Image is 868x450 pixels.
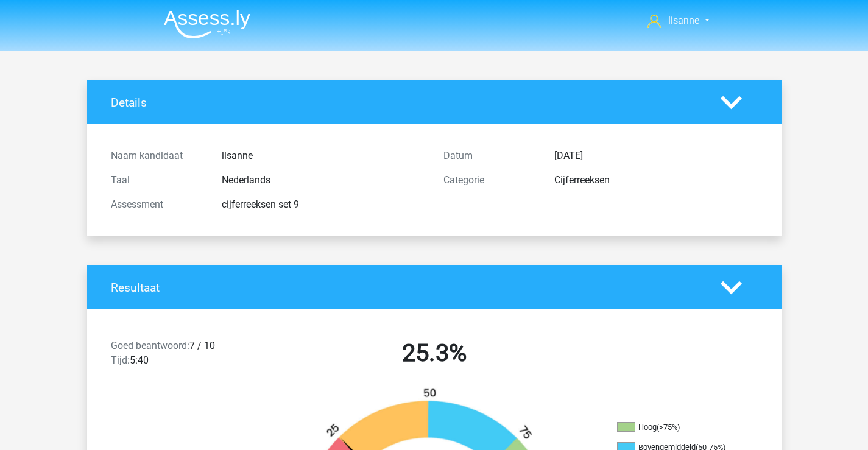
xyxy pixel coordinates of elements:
div: 7 / 10 5:40 [102,339,268,373]
div: (>75%) [657,423,680,432]
span: Goed beantwoord: [111,340,189,351]
div: Nederlands [213,173,434,188]
div: Datum [434,149,545,163]
span: lisanne [668,15,699,26]
img: Assessly [164,10,250,38]
div: lisanne [213,149,434,163]
div: [DATE] [545,149,767,163]
span: Tijd: [111,354,130,366]
div: cijferreeksen set 9 [213,197,434,212]
div: Naam kandidaat [102,149,213,163]
div: Categorie [434,173,545,188]
div: Taal [102,173,213,188]
div: Cijferreeksen [545,173,767,188]
h4: Details [111,96,702,110]
li: Hoog [617,422,739,433]
h2: 25.3% [277,339,591,368]
div: Assessment [102,197,213,212]
a: lisanne [643,13,714,28]
h4: Resultaat [111,281,702,295]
